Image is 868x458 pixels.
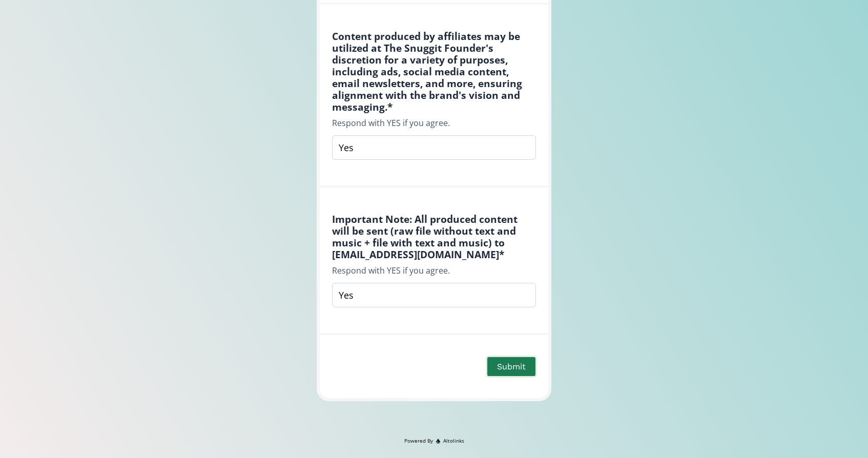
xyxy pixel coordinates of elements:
[332,135,536,160] input: Type your answer here...
[486,356,537,378] button: Submit
[332,264,536,277] div: Respond with YES if you agree.
[332,213,536,260] h4: Important Note: All produced content will be sent (raw file without text and music + file with te...
[404,437,433,445] span: Powered By
[332,283,536,307] input: Type your answer here...
[314,437,554,445] a: Powered ByAltolinks
[332,30,536,113] h4: Content produced by affiliates may be utilized at The Snuggit Founder's discretion for a variety ...
[443,437,464,445] span: Altolinks
[332,117,536,129] div: Respond with YES if you agree.
[436,439,441,444] img: favicon-32x32.png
